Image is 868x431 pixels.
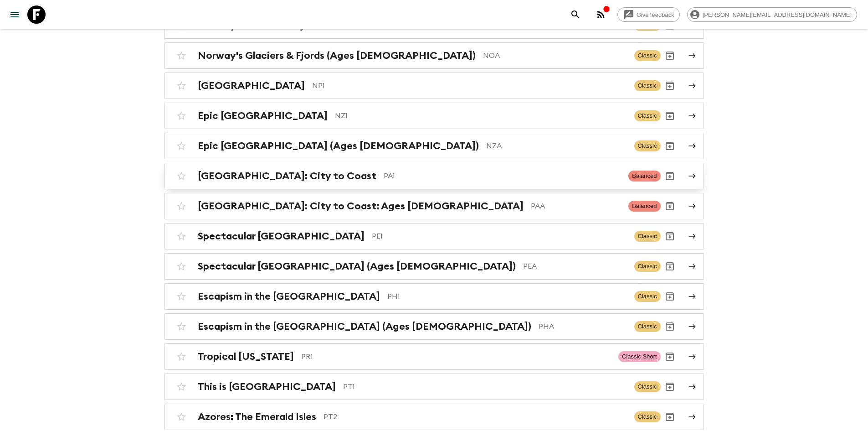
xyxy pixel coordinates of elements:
[661,107,679,125] button: Archive
[632,11,679,18] span: Give feedback
[483,50,627,61] p: NOA
[661,47,679,65] button: Archive
[384,171,621,182] p: PA1
[198,80,305,92] h2: [GEOGRAPHIC_DATA]
[198,351,294,363] h2: Tropical [US_STATE]
[634,381,661,392] span: Classic
[634,321,661,332] span: Classic
[634,140,661,151] span: Classic
[387,291,627,302] p: PH1
[198,230,365,242] h2: Spectacular [GEOGRAPHIC_DATA]
[198,411,316,423] h2: Azores: The Emerald Isles
[164,313,704,340] a: Escapism in the [GEOGRAPHIC_DATA] (Ages [DEMOGRAPHIC_DATA])PHAClassicArchive
[486,140,627,151] p: NZA
[634,80,661,91] span: Classic
[687,7,857,22] div: [PERSON_NAME][EMAIL_ADDRESS][DOMAIN_NAME]
[617,7,680,22] a: Give feedback
[628,201,660,212] span: Balanced
[661,257,679,275] button: Archive
[164,374,704,400] a: This is [GEOGRAPHIC_DATA]PT1ClassicArchive
[372,231,627,242] p: PE1
[164,253,704,280] a: Spectacular [GEOGRAPHIC_DATA] (Ages [DEMOGRAPHIC_DATA])PEAClassicArchive
[312,80,627,91] p: NP1
[198,321,531,332] h2: Escapism in the [GEOGRAPHIC_DATA] (Ages [DEMOGRAPHIC_DATA])
[335,110,627,121] p: NZ1
[661,378,679,396] button: Archive
[634,291,661,302] span: Classic
[343,381,627,392] p: PT1
[198,200,524,212] h2: [GEOGRAPHIC_DATA]: City to Coast: Ages [DEMOGRAPHIC_DATA]
[539,321,627,332] p: PHA
[164,223,704,249] a: Spectacular [GEOGRAPHIC_DATA]PE1ClassicArchive
[661,77,679,95] button: Archive
[301,351,611,362] p: PR1
[198,381,336,393] h2: This is [GEOGRAPHIC_DATA]
[164,133,704,159] a: Epic [GEOGRAPHIC_DATA] (Ages [DEMOGRAPHIC_DATA])NZAClassicArchive
[634,110,661,121] span: Classic
[198,291,380,302] h2: Escapism in the [GEOGRAPHIC_DATA]
[634,261,661,272] span: Classic
[198,170,376,182] h2: [GEOGRAPHIC_DATA]: City to Coast
[198,140,479,152] h2: Epic [GEOGRAPHIC_DATA] (Ages [DEMOGRAPHIC_DATA])
[164,283,704,310] a: Escapism in the [GEOGRAPHIC_DATA]PH1ClassicArchive
[634,50,661,61] span: Classic
[661,227,679,245] button: Archive
[198,260,516,272] h2: Spectacular [GEOGRAPHIC_DATA] (Ages [DEMOGRAPHIC_DATA])
[661,287,679,306] button: Archive
[628,171,660,182] span: Balanced
[661,197,679,215] button: Archive
[198,110,328,122] h2: Epic [GEOGRAPHIC_DATA]
[618,351,661,362] span: Classic Short
[164,42,704,69] a: Norway's Glaciers & Fjords (Ages [DEMOGRAPHIC_DATA])NOAClassicArchive
[164,193,704,219] a: [GEOGRAPHIC_DATA]: City to Coast: Ages [DEMOGRAPHIC_DATA]PAABalancedArchive
[661,167,679,185] button: Archive
[164,103,704,129] a: Epic [GEOGRAPHIC_DATA]NZ1ClassicArchive
[634,231,661,242] span: Classic
[566,5,585,24] button: search adventures
[5,5,24,24] button: menu
[661,317,679,336] button: Archive
[661,408,679,426] button: Archive
[531,201,621,212] p: PAA
[164,163,704,189] a: [GEOGRAPHIC_DATA]: City to CoastPA1BalancedArchive
[661,348,679,366] button: Archive
[324,411,627,422] p: PT2
[164,73,704,99] a: [GEOGRAPHIC_DATA]NP1ClassicArchive
[523,261,627,272] p: PEA
[661,137,679,155] button: Archive
[164,343,704,370] a: Tropical [US_STATE]PR1Classic ShortArchive
[698,11,857,18] span: [PERSON_NAME][EMAIL_ADDRESS][DOMAIN_NAME]
[634,411,661,422] span: Classic
[164,404,704,430] a: Azores: The Emerald IslesPT2ClassicArchive
[198,50,476,62] h2: Norway's Glaciers & Fjords (Ages [DEMOGRAPHIC_DATA])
